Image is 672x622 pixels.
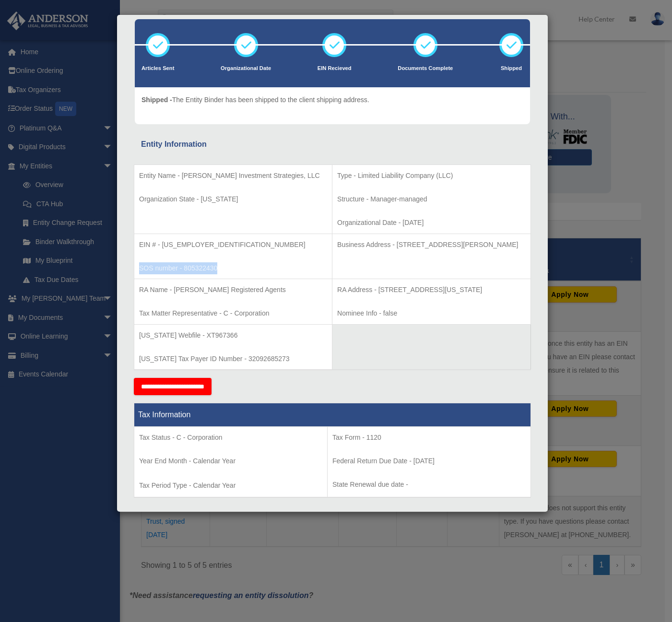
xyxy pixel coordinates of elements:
[141,64,174,73] p: Articles Sent
[398,64,453,73] p: Documents Complete
[139,455,322,467] p: Year End Month - Calendar Year
[332,455,526,467] p: Federal Return Due Date - [DATE]
[139,170,327,182] p: Entity Name - [PERSON_NAME] Investment Strategies, LLC
[141,94,369,106] p: The Entity Binder has been shipped to the client shipping address.
[139,284,327,296] p: RA Name - [PERSON_NAME] Registered Agents
[139,329,327,341] p: [US_STATE] Webfile - XT967366
[332,479,526,491] p: State Renewal due date -
[139,353,327,365] p: [US_STATE] Tax Payer ID Number - 32092685273
[337,217,526,229] p: Organizational Date - [DATE]
[134,403,531,427] th: Tax Information
[141,96,172,104] span: Shipped -
[141,138,524,151] div: Entity Information
[139,193,327,205] p: Organization State - [US_STATE]
[221,64,271,73] p: Organizational Date
[139,307,327,319] p: Tax Matter Representative - C - Corporation
[318,64,352,73] p: EIN Recieved
[499,64,523,73] p: Shipped
[134,427,328,498] td: Tax Period Type - Calendar Year
[139,239,327,251] p: EIN # - [US_EMPLOYER_IDENTIFICATION_NUMBER]
[337,284,526,296] p: RA Address - [STREET_ADDRESS][US_STATE]
[139,432,322,444] p: Tax Status - C - Corporation
[337,193,526,205] p: Structure - Manager-managed
[337,239,526,251] p: Business Address - [STREET_ADDRESS][PERSON_NAME]
[332,432,526,444] p: Tax Form - 1120
[139,262,327,274] p: SOS number - 805322430
[337,170,526,182] p: Type - Limited Liability Company (LLC)
[337,307,526,319] p: Nominee Info - false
